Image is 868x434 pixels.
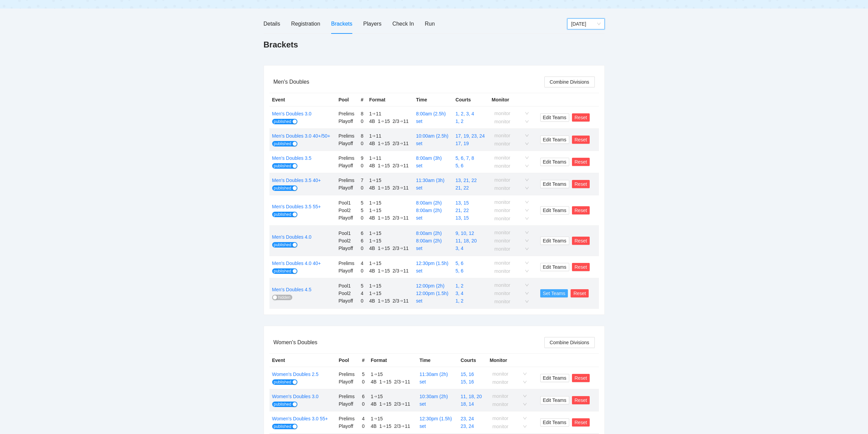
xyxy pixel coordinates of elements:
span: published [274,379,291,385]
a: 1, 2 [456,283,464,289]
button: Set Teams [540,289,568,297]
div: 2/3 [394,400,401,408]
a: 13, 15 [456,215,469,221]
div: 11 [403,297,409,305]
a: 9, 10, 12 [456,230,474,236]
div: 6 [362,393,365,400]
a: 17, 19 [456,141,469,146]
div: ➔ [372,133,376,139]
span: Reset [575,263,587,271]
div: 4B [369,162,375,169]
div: Registration [291,19,320,28]
span: published [274,141,291,146]
div: 15 [384,162,390,169]
div: 11 [403,184,409,192]
a: 8:00am (2h) [416,238,442,243]
div: Monitor [490,356,535,364]
a: 11, 18, 20 [461,394,482,399]
div: Prelims [338,110,355,117]
div: 1 [378,267,381,275]
div: 0 [361,297,364,305]
a: 11, 18, 20 [456,238,477,243]
div: Run [425,19,435,28]
span: published [274,119,291,124]
div: Pool1 [338,229,355,237]
a: 12:00pm (1.5h) [416,291,448,296]
button: Edit Teams [540,158,569,166]
a: 8:00am (2h) [416,200,442,206]
div: Pool1 [338,199,355,207]
span: Reset [575,396,587,404]
div: 1 [378,162,381,169]
span: Reset [575,374,587,382]
div: 2/3 [393,267,399,275]
button: Reset [572,263,590,271]
div: ➔ [400,118,403,124]
span: Reset [575,158,587,166]
a: 5, 6 [456,268,464,274]
div: 0 [361,162,364,169]
div: Pool [338,96,355,103]
a: 18, 14 [461,401,474,407]
div: 11 [376,110,381,117]
span: Edit Teams [543,180,567,188]
div: Pool [339,356,356,364]
span: Edit Teams [543,263,567,271]
span: published [274,242,291,248]
div: Courts [456,96,486,103]
a: set [416,298,423,304]
button: Combine Divisions [544,76,595,87]
span: Sunday [571,19,601,29]
div: Playoff [338,140,355,147]
div: 4B [369,140,375,147]
a: 12:00pm (2h) [416,283,444,289]
div: 15 [384,267,390,275]
div: 15 [376,290,381,297]
div: Event [272,96,333,103]
div: 15 [376,177,381,184]
div: 0 [361,244,364,252]
div: 4B [369,267,375,275]
a: 10:30am (2h) [420,394,448,399]
button: Reset [572,396,590,404]
div: ➔ [372,291,376,296]
button: Edit Teams [540,374,569,382]
div: 1 [379,422,382,430]
a: 13, 15 [456,200,469,206]
span: published [274,163,291,169]
div: 15 [386,378,392,386]
span: Edit Teams [543,207,567,214]
button: Reset [572,113,590,122]
button: Reset [572,237,590,245]
div: ➔ [372,111,376,116]
div: 15 [378,393,383,400]
div: 1 [369,237,372,244]
div: 2/3 [393,117,399,125]
div: 15 [376,207,381,214]
button: Reset [572,158,590,166]
span: Edit Teams [543,158,567,166]
div: Format [369,96,411,103]
div: 8 [361,132,364,140]
div: 2/3 [393,244,399,252]
div: 0 [362,378,365,386]
div: 15 [376,237,381,244]
span: Reset [575,180,587,188]
div: 1 [369,177,372,184]
span: published [274,402,291,407]
div: ➔ [400,215,403,221]
div: ➔ [400,268,403,274]
a: set [420,401,426,407]
div: ➔ [381,185,384,191]
button: Reset [572,136,590,144]
a: set [416,185,423,191]
div: 4B [369,184,375,192]
a: set [416,163,423,168]
div: 7 [361,177,364,184]
a: 1, 2, 3, 4 [456,111,474,116]
div: 15 [386,422,392,430]
div: Players [363,19,381,28]
div: Pool2 [338,237,355,244]
a: Men's Doubles 4.0 40+ [272,261,321,266]
a: 3, 4 [456,246,464,251]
